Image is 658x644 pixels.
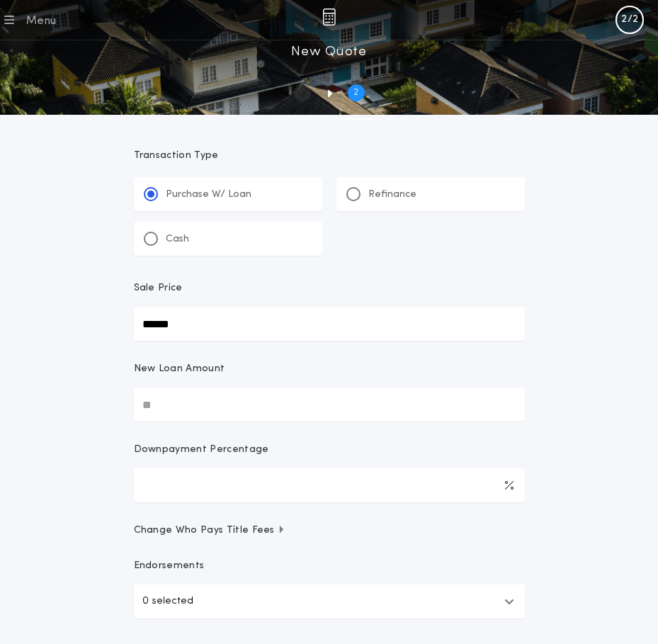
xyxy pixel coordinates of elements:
span: Change Who Pays Title Fees [134,524,286,538]
p: Downpayment Percentage [134,443,269,457]
button: 0 selected [134,584,525,618]
p: Cash [166,232,189,247]
img: img [322,9,336,26]
p: Refinance [368,188,416,202]
h1: New Quote [291,40,366,63]
input: Sale Price [134,307,525,341]
p: Purchase W/ Loan [166,188,251,202]
div: Menu [25,13,56,30]
input: New Loan Amount [134,388,525,422]
p: 0 selected [142,593,193,610]
button: Change Who Pays Title Fees [134,524,525,538]
p: Sale Price [134,281,183,295]
p: New Loan Amount [134,362,225,376]
p: Endorsements [134,559,525,573]
h2: 2 [353,87,358,98]
input: Downpayment Percentage [134,468,525,502]
p: Transaction Type [134,149,525,163]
